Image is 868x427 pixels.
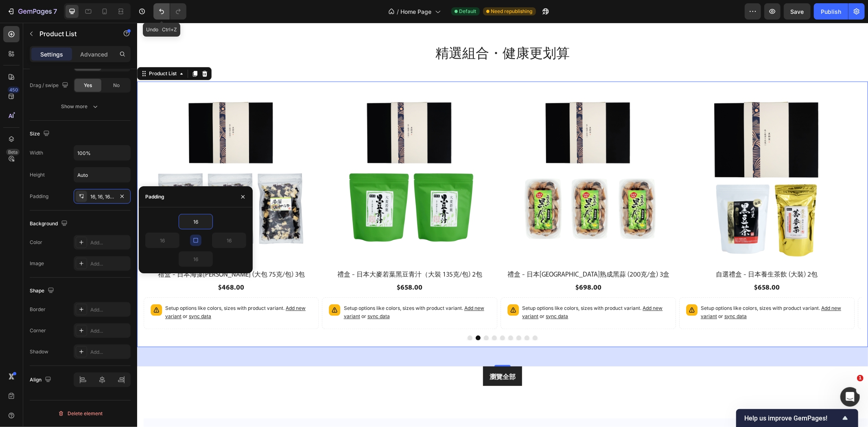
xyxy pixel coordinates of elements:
div: Padding [30,193,48,200]
div: $658.00 [185,258,361,270]
a: 自選禮盒 - 日本養生茶飲 (大裝) 2包 [542,65,717,240]
span: sync data [587,290,610,296]
button: 7 [3,3,61,20]
span: or [580,290,610,296]
button: Dot [355,313,360,318]
p: Setup options like colors, sizes with product variant. [564,281,711,298]
div: Undo/Redo [153,3,186,20]
div: Beta [6,149,20,155]
iframe: To enrich screen reader interactions, please activate Accessibility in Grammarly extension settings [137,23,868,427]
button: Dot [330,313,335,318]
span: Need republishing [491,8,533,15]
button: Dot [339,313,343,318]
div: Add... [90,349,129,356]
span: or [401,290,431,296]
span: sync data [230,290,253,296]
span: No [113,82,120,89]
p: 7 [53,7,57,16]
span: Home Page [401,7,432,16]
div: $658.00 [542,258,717,270]
p: Settings [40,50,63,59]
div: Corner [30,327,46,334]
div: Delete element [58,409,103,418]
button: Publish [814,3,848,20]
div: Size [30,129,51,139]
div: Add... [90,306,129,314]
div: Color [30,239,42,246]
input: Auto [146,233,179,248]
div: Drag / swipe [30,80,70,91]
button: Dot [363,313,368,318]
div: Shape [30,285,56,296]
h2: 禮盒 - 日本[GEOGRAPHIC_DATA]熟成黑蒜 (200克/盒) 3盒 [363,245,539,257]
div: Image [30,260,44,267]
div: 450 [8,87,20,93]
div: Padding [145,193,164,200]
iframe: Intercom live chat [840,387,860,407]
button: Save [784,3,811,20]
button: Dot [379,313,384,318]
div: Align [30,375,53,386]
div: 16, 16, 16, 16 [90,193,114,200]
h2: 自選禮盒 - 日本養生茶飲 (大裝) 2包 [542,245,717,257]
span: or [223,290,253,296]
button: Show more [30,99,131,114]
p: Setup options like colors, sizes with product variant. [207,281,354,298]
span: Help us improve GemPages! [744,414,840,422]
input: Auto [179,252,212,266]
div: Width [30,149,43,157]
a: 禮盒 - 日本青森縣熟成黑蒜 (200克/盒) 3盒 [363,65,539,240]
input: Auto [212,233,246,248]
span: Save [791,8,804,15]
div: $698.00 [363,258,539,270]
div: Shadow [30,348,48,355]
button: Dot [347,313,352,318]
h2: 禮盒 - 日本大麥若葉黑豆青汁（大裝 135克/包) 2包 [185,245,361,257]
a: 禮盒 - 日本大麥若葉黑豆青汁（大裝 135克/包) 2包 [185,65,361,240]
button: Dot [371,313,376,318]
button: Show survey - Help us improve GemPages! [744,413,850,423]
div: Border [30,306,46,313]
span: sync data [409,290,431,296]
span: Default [459,8,477,15]
div: Add... [90,260,129,268]
button: Dot [387,313,392,318]
span: Add new variant [385,282,525,296]
span: Yes [84,82,92,89]
div: Show more [61,102,99,111]
span: Add new variant [564,282,704,296]
div: Add... [90,239,129,246]
button: <p>瀏覽全部</p> [346,344,385,363]
button: Dot [396,313,400,318]
div: Height [30,171,45,179]
div: Product List [10,47,41,54]
p: Advanced [80,50,108,59]
p: Product List [39,29,109,39]
button: Delete element [30,407,131,420]
p: Setup options like colors, sizes with product variant. [385,281,532,298]
span: Add new variant [207,282,347,296]
span: / [397,7,399,16]
input: Auto [74,168,130,182]
div: Add... [90,327,129,335]
input: Auto [179,214,212,229]
div: Background [30,218,69,229]
span: 1 [857,375,864,381]
div: Publish [821,7,841,16]
input: Auto [74,146,130,160]
p: 瀏覽全部 [352,349,378,358]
